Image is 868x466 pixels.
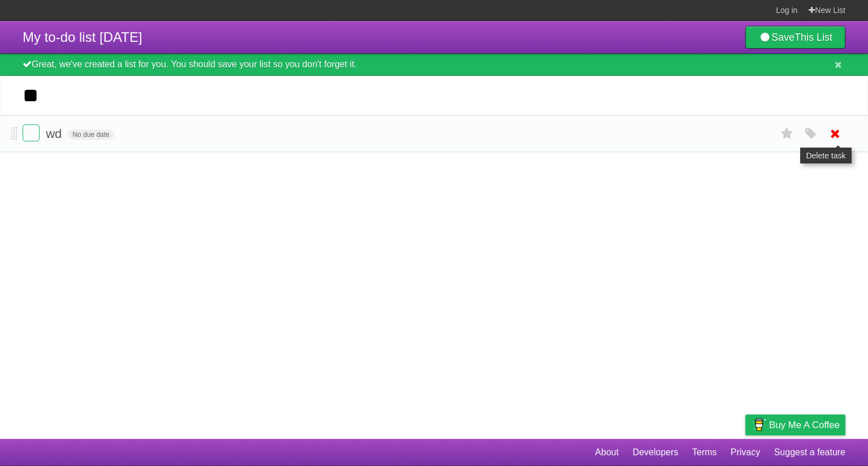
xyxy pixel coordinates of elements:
a: Developers [632,442,678,463]
a: Buy me a coffee [745,415,845,435]
a: About [595,442,619,463]
label: Done [23,124,40,141]
span: Buy me a coffee [769,415,840,435]
a: Terms [692,442,717,463]
span: No due date [68,130,114,140]
b: This List [795,32,832,43]
a: Suggest a feature [774,442,845,463]
a: SaveThis List [745,26,845,49]
label: Star task [776,124,798,143]
span: My to-do list [DATE] [23,29,142,45]
a: Privacy [731,442,760,463]
span: wd [46,127,64,141]
img: Buy me a coffee [751,415,766,434]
